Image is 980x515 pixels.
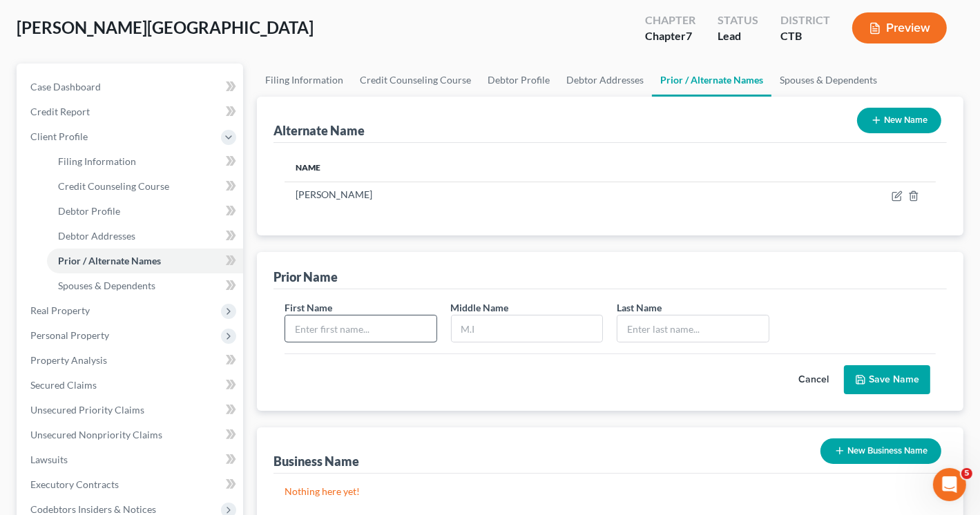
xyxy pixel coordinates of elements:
[617,315,769,342] input: Enter last name...
[30,503,156,515] span: Codebtors Insiders & Notices
[19,398,243,422] a: Unsecured Priority Claims
[961,468,972,479] span: 5
[58,230,135,242] span: Debtor Addresses
[19,75,243,99] a: Case Dashboard
[58,205,120,217] span: Debtor Profile
[820,438,941,464] button: New Business Name
[47,273,243,298] a: Spouses & Dependents
[30,304,90,316] span: Real Property
[273,269,338,285] div: Prior Name
[257,64,352,97] a: Filing Information
[273,453,359,469] div: Business Name
[452,315,603,342] input: M.I
[451,300,509,315] label: Middle Name
[30,478,119,490] span: Executory Contracts
[285,300,332,315] label: First Name
[19,99,243,124] a: Credit Report
[771,64,885,97] a: Spouses & Dependents
[58,180,169,192] span: Credit Counseling Course
[17,17,314,37] span: [PERSON_NAME][GEOGRAPHIC_DATA]
[47,224,243,249] a: Debtor Addresses
[652,64,771,97] a: Prior / Alternate Names
[58,280,155,291] span: Spouses & Dependents
[617,302,662,313] span: Last Name
[352,64,479,97] a: Credit Counseling Course
[852,12,947,43] button: Preview
[285,315,436,342] input: Enter first name...
[30,329,109,341] span: Personal Property
[58,155,136,167] span: Filing Information
[19,472,243,497] a: Executory Contracts
[30,429,162,440] span: Unsecured Nonpriority Claims
[844,365,930,394] button: Save Name
[19,373,243,398] a: Secured Claims
[47,149,243,174] a: Filing Information
[19,422,243,447] a: Unsecured Nonpriority Claims
[558,64,652,97] a: Debtor Addresses
[285,154,702,182] th: Name
[47,249,243,273] a: Prior / Alternate Names
[783,366,844,393] button: Cancel
[47,174,243,199] a: Credit Counseling Course
[718,12,758,28] div: Status
[718,28,758,44] div: Lead
[479,64,558,97] a: Debtor Profile
[58,255,161,266] span: Prior / Alternate Names
[30,379,97,391] span: Secured Claims
[30,81,101,93] span: Case Dashboard
[645,12,695,28] div: Chapter
[285,182,702,208] td: [PERSON_NAME]
[19,447,243,472] a: Lawsuits
[30,454,68,465] span: Lawsuits
[30,404,144,416] span: Unsecured Priority Claims
[285,485,936,498] p: Nothing here yet!
[30,354,107,366] span: Property Analysis
[273,122,365,139] div: Alternate Name
[780,12,830,28] div: District
[30,106,90,117] span: Credit Report
[47,199,243,224] a: Debtor Profile
[30,130,88,142] span: Client Profile
[19,348,243,373] a: Property Analysis
[645,28,695,44] div: Chapter
[780,28,830,44] div: CTB
[933,468,966,501] iframe: Intercom live chat
[686,29,692,42] span: 7
[857,108,941,133] button: New Name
